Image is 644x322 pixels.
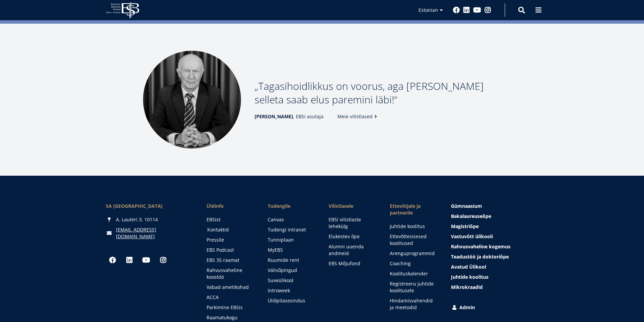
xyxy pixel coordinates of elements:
[451,203,538,209] a: Gümnaasium
[106,203,193,209] div: SA [GEOGRAPHIC_DATA]
[451,274,538,280] a: Juhtide koolitus
[451,304,538,311] a: Admin
[329,216,376,230] a: EBSi vilistlaste lehekülg
[143,51,241,149] img: Madis Habakuk
[473,7,481,14] a: Youtube
[451,243,538,250] a: Rahvusvaheline kogemus
[268,297,315,304] a: Üliõpilasesindus
[451,253,538,260] a: Teadustöö ja doktoriõpe
[268,247,315,253] a: MyEBS
[451,253,509,260] span: Teadustöö ja doktoriõpe
[390,233,437,247] a: Ettevõttesisesed koolitused
[451,274,488,280] span: Juhtide koolitus
[116,226,193,240] a: [EMAIL_ADDRESS][DOMAIN_NAME]
[268,226,315,233] a: Tudengi intranet
[451,284,483,290] span: Mikrokraadid
[484,7,491,14] a: Instagram
[390,280,437,294] a: Registreeru juhtide koolitusele
[451,213,491,219] span: Bakalaureuseõpe
[207,267,254,280] a: Rahvusvaheline koostöö
[329,243,376,257] a: Alumni uuenda andmeid
[207,216,254,223] a: EBSist
[337,113,379,120] a: Meie vilistlased
[268,287,315,294] a: Introweek
[207,257,254,264] a: EBS 35 raamat
[207,226,255,233] a: Kontaktid
[451,284,538,291] a: Mikrokraadid
[106,216,193,223] div: A. Lauteri 3, 10114
[453,7,460,14] a: Facebook
[451,223,479,229] span: Magistriõpe
[123,253,136,267] a: Linkedin
[451,264,538,270] a: Avatud Ülikool
[268,216,315,223] a: Canvas
[207,247,254,253] a: EBS Podcast
[268,277,315,284] a: Suveülikool
[390,260,437,267] a: Coaching
[140,253,153,267] a: Youtube
[390,297,437,311] a: Hindamisvahendid ja meetodid
[255,79,501,106] p: Tagasihoidlikkus on voorus, aga [PERSON_NAME] selleta saab elus paremini läbi!
[207,294,254,301] a: ACCA
[329,233,376,240] a: Elukestev õpe
[207,284,254,291] a: Vabad ametikohad
[255,113,293,120] strong: [PERSON_NAME]
[451,233,538,240] a: Vastuvõtt ülikooli
[106,253,119,267] a: Facebook
[268,257,315,264] a: Ruumide rent
[268,203,315,209] a: Tudengile
[451,264,486,270] span: Avatud Ülikool
[390,203,437,216] span: Ettevõtjale ja partnerile
[390,223,437,230] a: Juhtide koolitus
[390,270,437,277] a: Koolituskalender
[207,314,254,321] a: Raamatukogu
[207,203,254,209] span: Üldinfo
[451,233,493,240] span: Vastuvõtt ülikooli
[451,203,482,209] span: Gümnaasium
[329,260,376,267] a: EBS Mõjufond
[451,243,510,250] span: Rahvusvaheline kogemus
[268,237,315,243] a: Tunniplaan
[207,237,254,243] a: Pressile
[463,7,470,14] a: Linkedin
[157,253,170,267] a: Instagram
[268,267,315,274] a: Välisõpingud
[255,113,324,120] span: , EBSi asutaja
[207,304,254,311] a: Parkimine EBSis
[451,213,538,220] a: Bakalaureuseõpe
[329,203,376,209] span: Vilistlasele
[451,223,538,230] a: Magistriõpe
[390,250,437,257] a: Arenguprogrammid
